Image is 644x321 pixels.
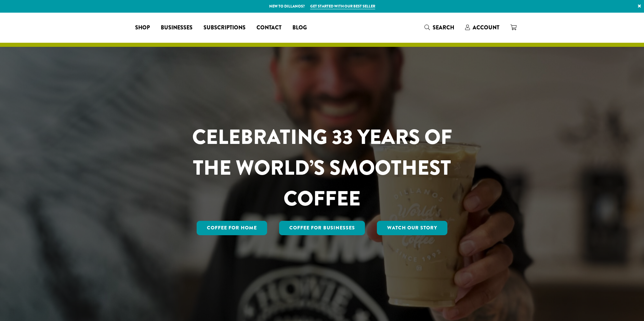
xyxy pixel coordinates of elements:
span: Businesses [161,24,193,32]
span: Shop [135,24,150,32]
a: Coffee For Businesses [279,221,365,235]
a: Coffee for Home [197,221,267,235]
span: Contact [257,24,281,32]
span: Search [433,24,454,31]
a: Search [419,22,460,33]
span: Account [473,24,499,31]
span: Blog [292,24,307,32]
a: Watch Our Story [377,221,447,235]
a: Shop [130,22,155,33]
span: Subscriptions [203,24,246,32]
a: Get started with our best seller [310,3,375,9]
h1: CELEBRATING 33 YEARS OF THE WORLD’S SMOOTHEST COFFEE [172,122,472,214]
